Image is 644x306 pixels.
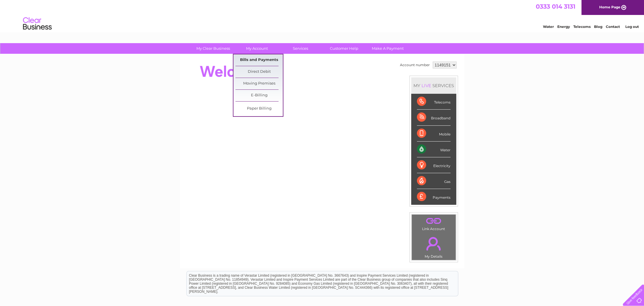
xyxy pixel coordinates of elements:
[235,103,283,114] a: Paper Billing
[625,24,639,29] a: Log out
[420,83,432,88] div: LIVE
[417,189,450,204] div: Payments
[543,24,554,29] a: Water
[235,78,283,89] a: Moving Premises
[417,94,450,110] div: Telecoms
[411,232,456,260] td: My Details
[23,15,52,32] img: logo.png
[233,43,281,54] a: My Account
[399,60,431,70] td: Account number
[320,43,368,54] a: Customer Help
[411,77,456,94] div: MY SERVICES
[557,24,570,29] a: Energy
[235,90,283,101] a: E-Billing
[594,24,602,29] a: Blog
[235,66,283,78] a: Direct Debit
[536,3,575,10] a: 0333 014 3131
[606,24,620,29] a: Contact
[413,234,454,254] a: .
[417,141,450,157] div: Water
[364,43,411,54] a: Make A Payment
[235,54,283,66] a: Bills and Payments
[417,173,450,189] div: Gas
[573,24,591,29] a: Telecoms
[277,43,324,54] a: Services
[417,110,450,125] div: Broadband
[187,3,458,28] div: Clear Business is a trading name of Verastar Limited (registered in [GEOGRAPHIC_DATA] No. 3667643...
[417,157,450,173] div: Electricity
[189,43,237,54] a: My Clear Business
[413,216,454,226] a: .
[411,214,456,232] td: Link Account
[417,126,450,141] div: Mobile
